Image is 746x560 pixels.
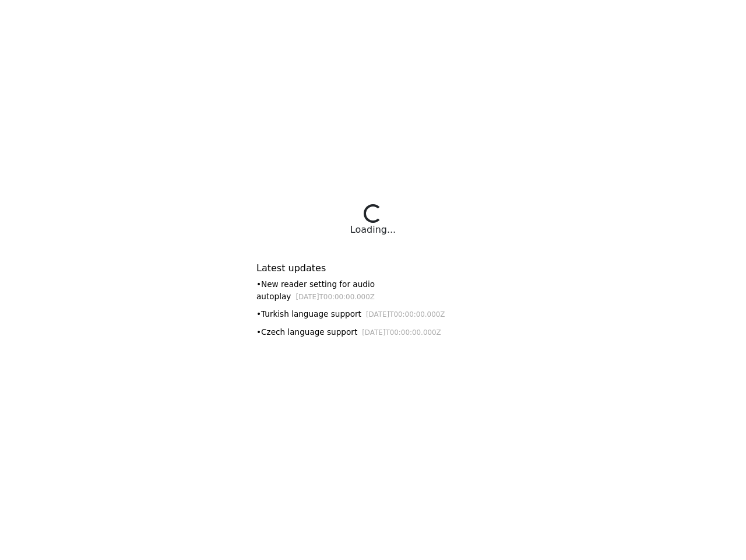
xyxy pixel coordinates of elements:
small: [DATE]T00:00:00.000Z [366,310,445,318]
small: [DATE]T00:00:00.000Z [362,328,441,337]
small: [DATE]T00:00:00.000Z [295,293,375,301]
div: • Czech language support [256,326,490,338]
div: • Turkish language support [256,308,490,320]
div: • New reader setting for audio autoplay [256,278,490,302]
h6: Latest updates [256,262,490,274]
div: Loading... [350,223,396,237]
